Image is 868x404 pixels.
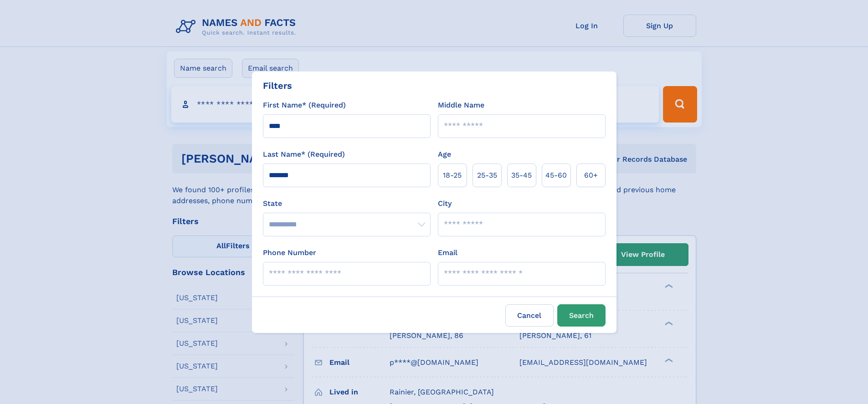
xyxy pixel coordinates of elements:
[438,247,457,258] label: Email
[477,170,497,181] span: 25‑35
[505,304,554,327] label: Cancel
[545,170,567,181] span: 45‑60
[263,149,345,160] label: Last Name* (Required)
[511,170,532,181] span: 35‑45
[438,149,451,160] label: Age
[263,198,431,209] label: State
[263,79,292,92] div: Filters
[584,170,598,181] span: 60+
[557,304,606,327] button: Search
[438,100,484,111] label: Middle Name
[438,198,452,209] label: City
[443,170,462,181] span: 18‑25
[263,247,316,258] label: Phone Number
[263,100,346,111] label: First Name* (Required)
